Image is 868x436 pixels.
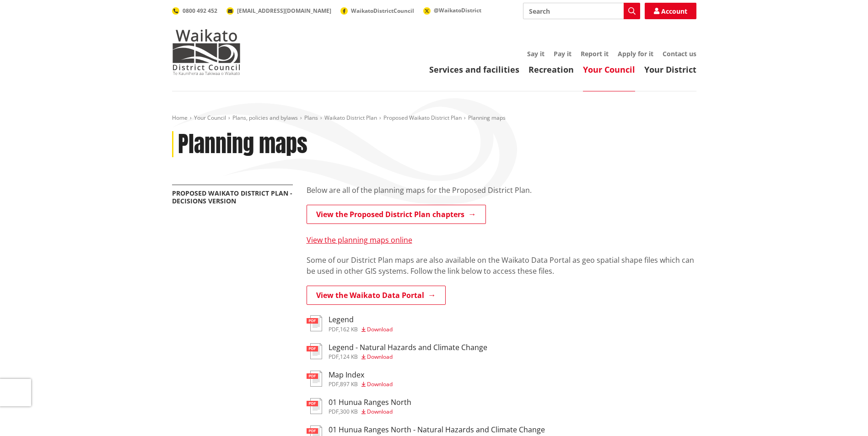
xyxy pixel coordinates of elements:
span: Download [367,353,393,361]
span: pdf [329,408,339,415]
span: pdf [329,353,339,361]
img: document-pdf.svg [307,315,322,331]
a: Waikato District Plan [324,114,377,122]
a: Your Council [194,114,226,122]
a: Plans, policies and bylaws [232,114,298,122]
div: , [329,382,393,387]
a: Your District [644,64,696,75]
h3: 01 Hunua Ranges North [329,398,411,407]
img: Waikato District Council - Te Kaunihera aa Takiwaa o Waikato [172,29,241,75]
a: View the Waikato Data Portal [307,286,446,305]
a: Proposed Waikato District Plan [383,114,462,122]
span: @WaikatoDistrict [434,6,481,14]
span: 124 KB [340,353,358,361]
h3: Legend - Natural Hazards and Climate Change [329,343,487,352]
div: , [329,409,411,415]
img: document-pdf.svg [307,343,322,359]
a: Apply for it [618,49,653,58]
a: Your Council [583,64,635,75]
span: 897 KB [340,380,358,388]
span: pdf [329,380,339,388]
a: Map Index pdf,897 KB Download [307,371,393,387]
a: View the planning maps online [307,235,412,245]
span: 162 KB [340,325,358,333]
a: Plans [304,114,318,122]
a: Contact us [663,49,696,58]
a: Services and facilities [429,64,519,75]
a: Legend - Natural Hazards and Climate Change pdf,124 KB Download [307,343,487,360]
h3: Map Index [329,371,393,379]
span: [EMAIL_ADDRESS][DOMAIN_NAME] [237,7,331,15]
img: document-pdf.svg [307,398,322,414]
a: [EMAIL_ADDRESS][DOMAIN_NAME] [226,7,331,15]
img: document-pdf.svg [307,371,322,387]
a: Report it [581,49,609,58]
p: Below are all of the planning maps for the Proposed District Plan. [307,185,696,196]
a: Recreation [528,64,574,75]
h3: 01 Hunua Ranges North - Natural Hazards and Climate Change [329,425,545,434]
a: Account [645,3,696,19]
a: Legend pdf,162 KB Download [307,315,393,332]
span: Download [367,380,393,388]
a: @WaikatoDistrict [423,6,481,14]
a: 01 Hunua Ranges North pdf,300 KB Download [307,398,411,415]
span: Download [367,325,393,333]
h3: Legend [329,315,393,324]
span: Planning maps [468,114,506,122]
a: 0800 492 452 [172,7,217,15]
p: Some of our District Plan maps are also available on the Waikato Data Portal as geo spatial shape... [307,255,696,276]
span: WaikatoDistrictCouncil [351,7,414,15]
a: Home [172,114,188,122]
a: Pay it [554,49,571,58]
span: pdf [329,325,339,333]
nav: breadcrumb [172,114,696,122]
span: 0800 492 452 [183,7,217,15]
a: View the Proposed District Plan chapters [307,205,486,224]
a: WaikatoDistrictCouncil [340,7,414,15]
div: , [329,354,487,360]
span: 300 KB [340,408,358,415]
div: , [329,327,393,332]
h1: Planning maps [178,131,307,158]
a: Say it [527,49,545,58]
a: Proposed Waikato District Plan - Decisions Version [172,189,292,205]
input: Search input [523,3,640,19]
span: Download [367,408,393,415]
